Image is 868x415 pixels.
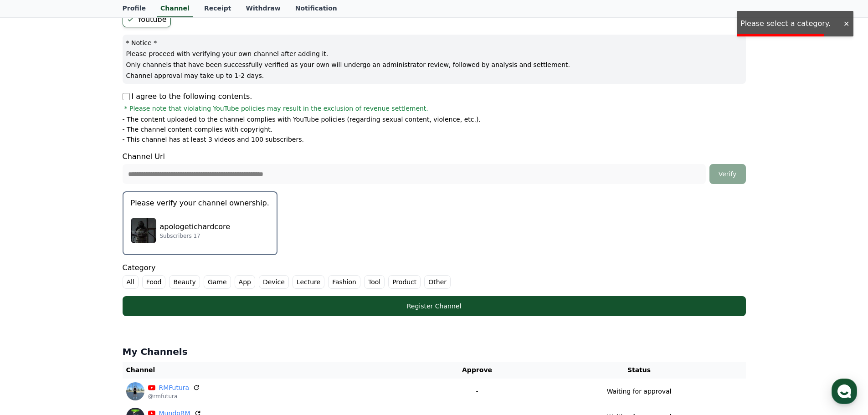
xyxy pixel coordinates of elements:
p: - The content uploaded to the channel complies with YouTube policies (regarding sexual content, v... [123,115,481,124]
img: RMFutura [126,382,144,400]
label: Game [204,275,231,289]
h4: My Channels [123,345,746,358]
label: Other [424,275,451,289]
p: Only channels that have been successfully verified as your own will undergo an administrator revi... [126,60,742,69]
p: - The channel content complies with copyright. [123,125,273,134]
button: Verify [709,164,746,184]
div: Verify [713,169,742,179]
p: Waiting for approval [607,387,672,396]
label: Lecture [293,275,324,289]
a: Settings [118,289,175,312]
button: Please verify your channel ownership. apologetichardcore apologetichardcore Subscribers 17 [123,191,277,255]
p: Subscribers 17 [160,232,231,240]
label: Tool [364,275,385,289]
label: All [123,275,139,289]
p: Please verify your channel ownership. [131,198,269,209]
span: Messages [76,303,103,310]
th: Approve [421,362,532,379]
label: Fashion [328,275,360,289]
label: App [235,275,255,289]
label: Product [388,275,421,289]
th: Status [533,362,746,379]
a: Home [3,289,60,312]
div: Channel Url [123,151,746,184]
span: * Please note that violating YouTube policies may result in the exclusion of revenue settlement. [124,104,428,113]
p: - This channel has at least 3 videos and 100 subscribers. [123,135,304,144]
th: Channel [123,362,422,379]
p: apologetichardcore [160,221,231,232]
p: - [425,387,529,396]
img: apologetichardcore [131,218,156,243]
p: @rmfutura [148,393,200,400]
a: RMFutura [159,383,190,393]
label: Beauty [169,275,200,289]
span: Settings [135,302,157,310]
p: Channel approval may take up to 1-2 days. [126,71,742,80]
a: Messages [60,289,118,312]
label: Device [259,275,289,289]
div: Category [123,262,746,289]
label: Food [142,275,166,289]
span: Home [23,302,39,310]
div: Register Channel [141,302,728,311]
label: Youtube [123,12,171,27]
p: Please proceed with verifying your own channel after adding it. [126,49,742,58]
p: * Notice * [126,38,742,47]
p: I agree to the following contents. [123,91,252,102]
button: Register Channel [123,296,746,316]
